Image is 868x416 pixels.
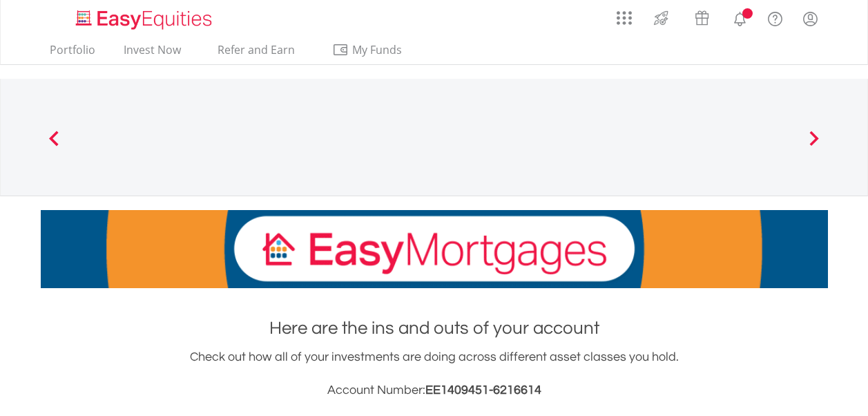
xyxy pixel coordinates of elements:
[44,43,101,64] a: Portfolio
[204,43,309,64] a: Refer and Earn
[41,381,828,400] h3: Account Number:
[793,3,828,34] a: My Profile
[608,3,641,26] a: AppsGrid
[650,7,673,29] img: thrive-v2.svg
[70,3,218,31] a: Home page
[218,42,295,57] span: Refer and Earn
[617,10,632,26] img: grid-menu-icon.svg
[41,316,828,341] h1: Here are the ins and outs of your account
[722,3,758,31] a: Notifications
[118,43,186,64] a: Invest Now
[758,3,793,31] a: FAQ's and Support
[691,7,713,29] img: vouchers-v2.svg
[332,41,423,59] span: My Funds
[41,210,828,288] img: EasyMortage Promotion Banner
[425,384,541,397] span: EE1409451-6216614
[73,8,218,31] img: EasyEquities_Logo.png
[682,3,722,29] a: Vouchers
[41,348,828,400] div: Check out how all of your investments are doing across different asset classes you hold.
